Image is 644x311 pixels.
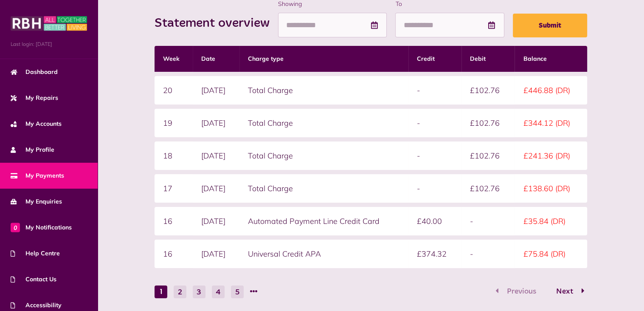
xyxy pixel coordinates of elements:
[239,76,408,105] td: Total Charge
[11,249,60,258] span: Help Centre
[11,301,62,310] span: Accessibility
[11,119,62,128] span: My Accounts
[239,141,408,170] td: Total Charge
[11,275,56,284] span: Contact Us
[515,240,587,268] td: £75.84 (DR)
[11,68,58,76] span: Dashboard
[193,76,239,105] td: [DATE]
[408,46,461,72] th: Credit
[408,76,461,105] td: -
[239,174,408,203] td: Total Charge
[212,286,225,298] button: Go to page 4
[408,109,461,137] td: -
[174,286,186,298] button: Go to page 2
[515,174,587,203] td: £138.60 (DR)
[515,141,587,170] td: £241.36 (DR)
[155,174,193,203] td: 17
[193,46,239,72] th: Date
[231,286,244,298] button: Go to page 5
[515,207,587,235] td: £35.84 (DR)
[461,207,515,235] td: -
[11,223,20,232] span: 0
[547,286,587,298] button: Go to page 2
[239,240,408,268] td: Universal Credit APA
[155,240,193,268] td: 16
[193,174,239,203] td: [DATE]
[155,76,193,105] td: 20
[193,286,205,298] button: Go to page 3
[239,207,408,235] td: Automated Payment Line Credit Card
[461,141,515,170] td: £102.76
[155,46,193,72] th: Week
[155,207,193,235] td: 16
[408,174,461,203] td: -
[11,15,87,32] img: MyRBH
[461,46,515,72] th: Debit
[11,145,54,154] span: My Profile
[461,76,515,105] td: £102.76
[461,109,515,137] td: £102.76
[11,171,64,180] span: My Payments
[193,109,239,137] td: [DATE]
[11,197,62,206] span: My Enquiries
[155,141,193,170] td: 18
[515,109,587,137] td: £344.12 (DR)
[11,40,87,48] span: Last login: [DATE]
[193,207,239,235] td: [DATE]
[239,46,408,72] th: Charge type
[408,207,461,235] td: £40.00
[550,288,579,295] span: Next
[513,14,587,37] button: Submit
[408,240,461,268] td: £374.32
[193,141,239,170] td: [DATE]
[515,46,587,72] th: Balance
[11,93,58,102] span: My Repairs
[239,109,408,137] td: Total Charge
[408,141,461,170] td: -
[155,109,193,137] td: 19
[515,76,587,105] td: £446.88 (DR)
[155,16,278,31] h2: Statement overview
[461,240,515,268] td: -
[11,223,72,232] span: My Notifications
[193,240,239,268] td: [DATE]
[461,174,515,203] td: £102.76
